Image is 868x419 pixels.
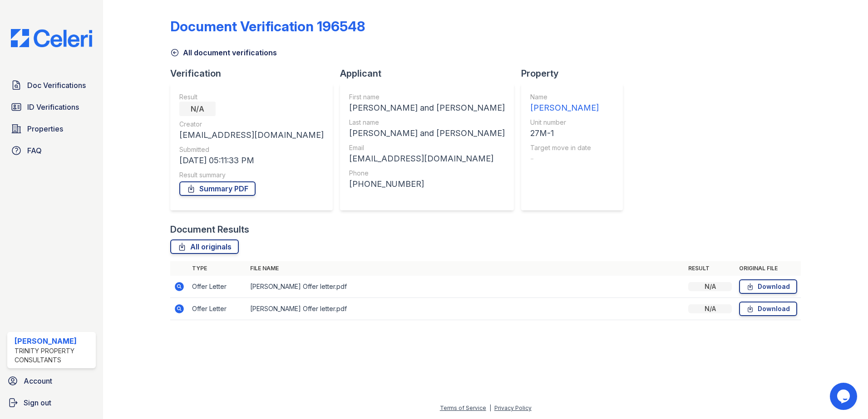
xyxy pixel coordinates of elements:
[349,143,505,152] div: Email
[830,383,859,410] iframe: chat widget
[179,102,216,116] div: N/A
[7,98,96,116] a: ID Verifications
[521,67,630,80] div: Property
[530,118,599,127] div: Unit number
[179,93,324,102] div: Result
[739,279,797,294] a: Download
[4,29,99,47] img: CE_Logo_Blue-a8612792a0a2168367f1c8372b55b34899dd931a85d93a1a3d3e32e68fde9ad4.png
[349,169,505,178] div: Phone
[247,298,685,320] td: [PERSON_NAME] Offer letter.pdf
[4,394,99,412] a: Sign out
[735,261,801,276] th: Original file
[4,372,99,390] a: Account
[179,171,324,180] div: Result summary
[349,178,505,190] div: [PHONE_NUMBER]
[188,261,247,276] th: Type
[170,47,277,58] a: All document verifications
[349,127,505,140] div: [PERSON_NAME] and [PERSON_NAME]
[27,145,42,156] span: FAQ
[170,239,239,254] a: All originals
[188,276,247,298] td: Offer Letter
[685,261,735,276] th: Result
[179,154,324,167] div: [DATE] 05:11:33 PM
[170,67,340,80] div: Verification
[179,145,324,154] div: Submitted
[340,67,521,80] div: Applicant
[530,127,599,140] div: 27M-1
[27,123,63,134] span: Properties
[247,261,685,276] th: File name
[27,102,79,112] span: ID Verifications
[7,76,96,94] a: Doc Verifications
[349,102,505,114] div: [PERSON_NAME] and [PERSON_NAME]
[15,336,92,346] div: [PERSON_NAME]
[688,304,732,313] div: N/A
[7,120,96,138] a: Properties
[179,129,324,141] div: [EMAIL_ADDRESS][DOMAIN_NAME]
[494,404,532,411] a: Privacy Policy
[24,375,52,386] span: Account
[349,93,505,102] div: First name
[530,143,599,152] div: Target move in date
[179,120,324,129] div: Creator
[15,346,92,365] div: Trinity Property Consultants
[530,93,599,114] a: Name [PERSON_NAME]
[530,152,599,165] div: -
[27,80,86,91] span: Doc Verifications
[170,18,365,34] div: Document Verification 196548
[188,298,247,320] td: Offer Letter
[530,102,599,114] div: [PERSON_NAME]
[349,118,505,127] div: Last name
[24,397,51,408] span: Sign out
[247,276,685,298] td: [PERSON_NAME] Offer letter.pdf
[688,282,732,291] div: N/A
[170,223,249,236] div: Document Results
[179,181,256,196] a: Summary PDF
[739,302,797,316] a: Download
[440,404,486,411] a: Terms of Service
[7,141,96,160] a: FAQ
[489,404,491,411] div: |
[530,93,599,102] div: Name
[349,152,505,165] div: [EMAIL_ADDRESS][DOMAIN_NAME]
